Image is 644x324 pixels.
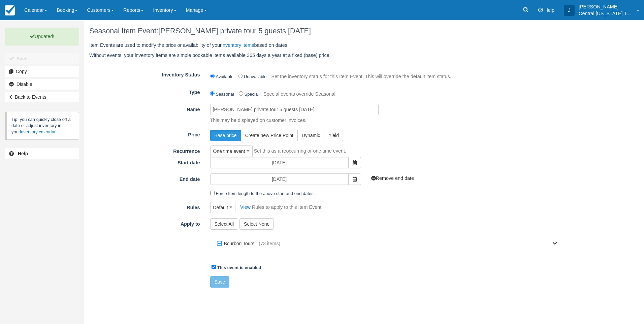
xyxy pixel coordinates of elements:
a: inventory calendar [20,129,55,134]
span: Base price [215,133,237,138]
p: Set this as a reoccurring or one time event. [254,148,346,155]
a: Copy [5,66,79,77]
p: Special events override Seasonal. [263,89,337,100]
strong: This event is enabled [217,265,261,270]
a: inventory items [222,42,254,48]
label: Seasonal [216,92,234,97]
i: Help [538,8,543,12]
button: One time event [210,145,253,157]
label: Available [216,74,233,79]
label: Type [84,87,205,96]
span: Default [213,204,228,211]
label: Inventory Status [84,69,205,78]
label: Apply to [84,218,205,228]
span: Help [544,7,554,13]
p: Item Events are used to modify the price or availability of your based on dates. [89,42,562,49]
label: Start date [84,157,205,166]
div: J [564,5,575,16]
label: End date [84,173,205,183]
span: (73 items) [259,240,280,247]
h1: Seasonal Item Event: [89,27,562,35]
button: Save [5,53,79,64]
label: Force Item length to the above start and end dates. [216,191,315,196]
span: One time event [213,148,245,155]
button: Select All [210,218,238,230]
b: Save [17,56,28,61]
p: This may be displayed on customer invoices. [205,117,562,124]
p: Set the inventory status for this Item Event. This will override the default item status. [271,71,451,82]
span: Create new Price Point [245,133,293,138]
button: Base price [210,130,241,141]
label: Special [245,92,259,97]
p: [PERSON_NAME] [579,3,633,10]
label: Bourbon Tours [215,238,259,249]
button: Create new Price Point [241,130,298,141]
button: Yield [324,130,343,141]
a: Disable [5,79,79,90]
button: Save [210,276,230,288]
span: [PERSON_NAME] private tour 5 guests [DATE] [158,27,311,35]
a: Back to Events [5,92,79,102]
button: Select None [239,218,274,230]
p: Without events, your inventory items are simple bookable items available 365 days a year at a fix... [89,52,562,59]
label: Rules [84,202,205,211]
p: Tip: you can quickly close off a date or adjust inventory in your . [5,112,79,140]
p: Central [US_STATE] Tours [579,10,633,17]
label: Price [84,129,205,138]
label: Unavailable [244,74,267,79]
a: Remove end date [371,175,414,181]
span: Yield [328,133,339,138]
p: Rules to apply to this Item Event. [252,204,323,211]
a: Help [5,148,79,159]
img: checkfront-main-nav-mini-logo.png [5,5,15,15]
a: View [237,204,251,210]
button: Dynamic [297,130,324,141]
button: Default [210,202,236,213]
label: Recurrence [84,145,205,155]
span: Dynamic [302,133,320,138]
p: Updated! [5,28,79,45]
label: Name [84,104,205,113]
b: Help [18,151,28,156]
